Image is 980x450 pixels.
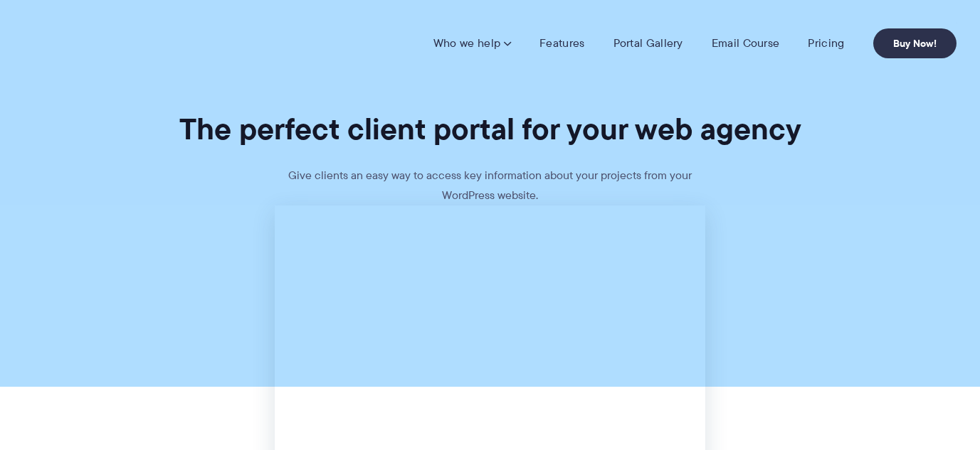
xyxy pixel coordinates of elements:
a: Portal Gallery [613,36,683,50]
a: Buy Now! [873,28,957,58]
a: Who we help [433,36,511,50]
p: Give clients an easy way to access key information about your projects from your WordPress website. [277,166,704,205]
a: Email Course [712,36,780,50]
a: Pricing [808,36,844,50]
a: Features [539,36,584,50]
